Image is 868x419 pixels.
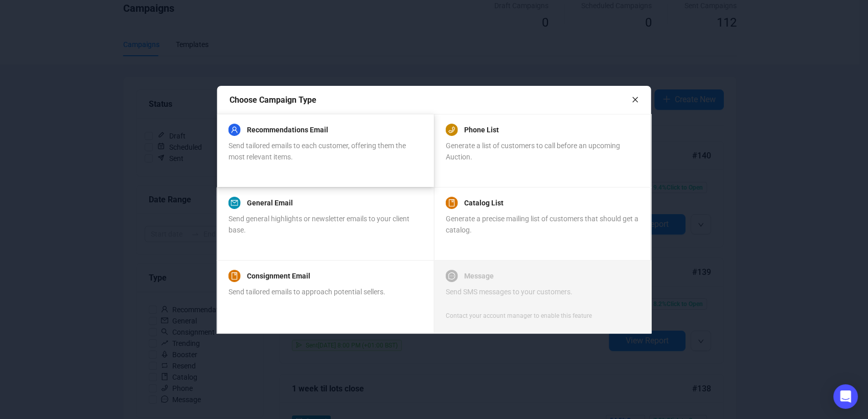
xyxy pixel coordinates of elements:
a: Recommendations Email [247,124,328,136]
a: Consignment Email [247,270,310,282]
span: Send tailored emails to each customer, offering them the most relevant items. [229,142,406,161]
div: Choose Campaign Type [230,94,632,106]
a: Phone List [464,124,499,136]
a: General Email [247,197,293,209]
a: Catalog List [464,197,504,209]
span: phone [448,126,455,133]
div: Contact your account manager to enable this feature [446,311,592,321]
span: Generate a list of customers to call before an upcoming Auction. [446,142,620,161]
span: Generate a precise mailing list of customers that should get a catalog. [446,215,638,234]
span: user [231,126,238,133]
a: Message [464,270,494,282]
span: Send tailored emails to approach potential sellers. [229,288,385,296]
span: message [448,272,455,280]
div: Open Intercom Messenger [833,384,858,409]
span: mail [231,199,238,206]
span: Send SMS messages to your customers. [446,288,573,296]
span: Send general highlights or newsletter emails to your client base. [229,215,409,234]
span: book [448,199,455,206]
span: close [632,96,639,103]
span: book [231,272,238,280]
